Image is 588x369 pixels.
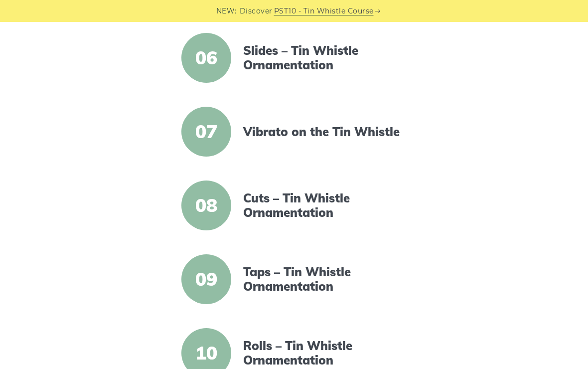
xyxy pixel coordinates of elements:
[216,5,237,17] span: NEW:
[243,43,407,72] a: Slides – Tin Whistle Ornamentation
[243,265,407,294] a: Taps – Tin Whistle Ornamentation
[181,181,231,230] span: 08
[181,254,231,304] span: 09
[243,191,407,220] a: Cuts – Tin Whistle Ornamentation
[274,5,374,17] a: PST10 - Tin Whistle Course
[181,107,231,157] span: 07
[181,33,231,83] span: 06
[240,5,273,17] span: Discover
[243,125,407,139] a: Vibrato on the Tin Whistle
[243,339,407,368] a: Rolls – Tin Whistle Ornamentation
